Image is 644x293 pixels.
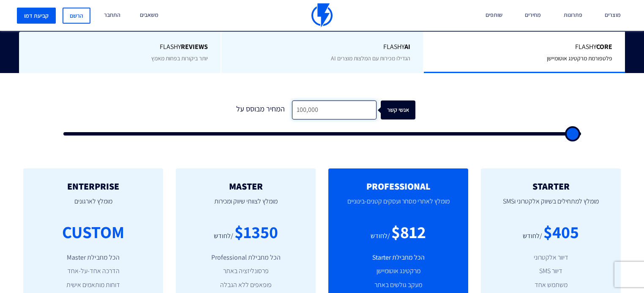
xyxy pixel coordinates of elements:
a: הרשם [63,8,90,24]
div: /לחודש [523,231,542,241]
li: הדרכה אחד-על-אחד [36,266,150,276]
div: /לחודש [371,231,390,241]
span: Flashy [234,42,410,52]
p: מומלץ לצוותי שיווק ומכירות [188,191,303,220]
span: Flashy [437,42,612,52]
li: מרקטינג אוטומיישן [341,266,456,276]
div: המחיר מבוסס על [229,100,292,119]
b: Core [596,42,612,51]
li: מעקב גולשים באתר [341,280,456,290]
li: פופאפים ללא הגבלה [188,280,303,290]
li: דיוור SMS [494,266,608,276]
div: $405 [543,220,579,244]
div: $812 [391,220,426,244]
div: /לחודש [214,231,233,241]
li: הכל מחבילת Master [36,253,150,263]
li: פרסונליזציה באתר [188,266,303,276]
span: פלטפורמת מרקטינג אוטומיישן [547,54,612,62]
li: דיוור אלקטרוני [494,253,608,263]
div: CUSTOM [62,220,124,244]
li: דוחות מותאמים אישית [36,280,150,290]
li: הכל מחבילת Starter [341,253,456,263]
li: הכל מחבילת Professional [188,253,303,263]
h2: ENTERPRISE [36,181,150,191]
span: Flashy [32,42,208,52]
p: מומלץ לאתרי מסחר ועסקים קטנים-בינוניים [341,191,456,220]
span: יותר ביקורות בפחות מאמץ [151,54,208,62]
b: AI [404,42,410,51]
h2: PROFESSIONAL [341,181,456,191]
h2: STARTER [494,181,608,191]
span: הגדילו מכירות עם המלצות מוצרים AI [331,54,410,62]
div: אנשי קשר [385,100,420,119]
p: מומלץ למתחילים בשיווק אלקטרוני וSMS [494,191,608,220]
a: קביעת דמו [17,8,56,24]
li: משתמש אחד [494,280,608,290]
div: $1350 [235,220,278,244]
b: REVIEWS [181,42,208,51]
h2: MASTER [188,181,303,191]
p: מומלץ לארגונים [36,191,150,220]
